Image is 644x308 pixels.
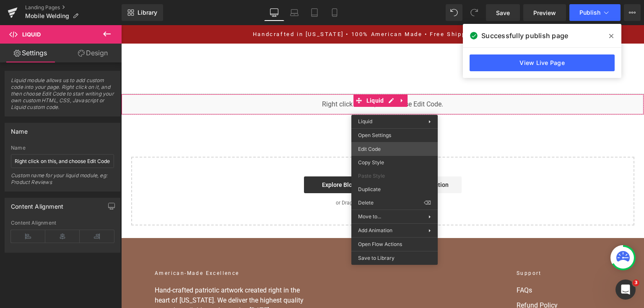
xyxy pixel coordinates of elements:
span: Liquid [243,69,265,82]
span: Edit Code [358,145,431,153]
span: Liquid [358,118,372,124]
span: Open Settings [358,132,431,139]
span: Move to... [358,213,428,220]
span: Save to Library [358,254,431,262]
div: Name [11,123,28,135]
span: Liquid [22,31,41,38]
a: Add Single Section [265,151,340,168]
span: Preview [533,8,556,17]
a: Preview [523,4,566,21]
div: Custom name for your liquid module, eg: Product Reviews [11,172,114,191]
a: Handcrafted in [US_STATE] • 100% American Made • Free Shipping Over $100 [132,6,391,12]
span: Save [496,8,510,17]
div: Content Alignment [11,198,63,210]
span: Delete [358,199,424,207]
button: Redo [466,4,483,21]
a: Landing Pages [25,4,122,11]
span: Duplicate [358,186,431,193]
span: Open Flow Actions [358,241,431,248]
iframe: Intercom live chat [615,280,636,300]
a: Tablet [304,4,325,21]
a: FAQs [395,260,489,270]
p: or Drag & Drop elements from left sidebar [23,175,500,181]
button: Publish [569,4,621,21]
a: Mobile [325,4,345,21]
button: Undo [446,4,462,21]
a: Refund Policy [395,275,489,285]
a: Laptop [284,4,304,21]
span: Mobile Welding [25,13,69,19]
a: Design [62,44,123,62]
a: Expand / Collapse [276,69,287,82]
span: Publish [579,9,600,16]
div: Name [11,145,114,151]
span: Paste Style [358,172,431,180]
span: Add Animation [358,227,428,234]
span: Copy Style [358,159,431,166]
span: Successfully publish page [481,31,568,41]
span: 3 [633,280,639,286]
a: View Live Page [470,54,615,71]
span: Liquid module allows us to add custom code into your page. Right click on it, and then choose Edi... [11,77,114,116]
div: Content Alignment [11,220,114,226]
a: Explore Blocks [183,151,258,168]
a: New Library [122,4,163,21]
span: Library [138,9,157,16]
span: ⌫ [424,199,431,207]
button: More [624,4,641,21]
h2: Support [395,244,489,252]
p: Hand-crafted patriotic artwork created right in the heart of [US_STATE]. We deliver the highest q... [34,260,193,290]
a: Desktop [264,4,284,21]
h2: American-Made Excellence [34,244,193,252]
